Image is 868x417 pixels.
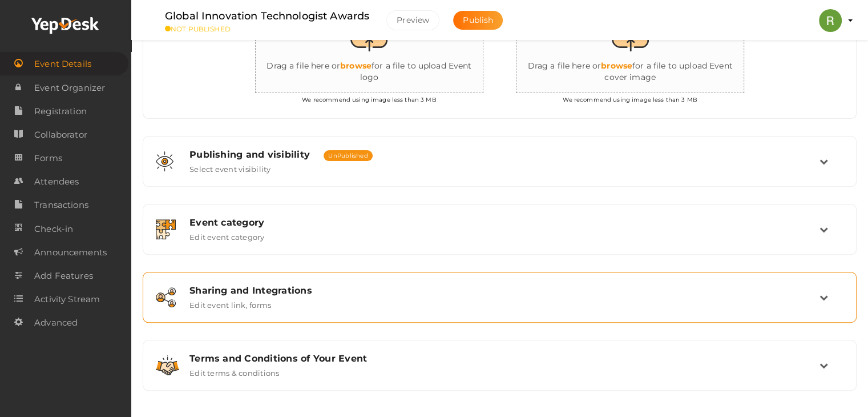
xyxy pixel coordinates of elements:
span: UnPublished [324,150,373,161]
span: Activity Stream [34,288,100,311]
label: Global Innovation Technologist Awards [165,8,369,25]
button: Publish [453,11,503,30]
label: Edit event category [189,228,265,242]
small: NOT PUBLISHED [165,25,369,33]
div: Event category [189,217,819,228]
div: Sharing and Integrations [189,285,819,296]
p: We recommend using image less than 3 MB [508,93,752,104]
span: Collaborator [34,123,87,146]
span: Forms [34,147,62,170]
div: Terms and Conditions of Your Event [189,353,819,364]
span: Advanced [34,311,78,334]
span: Check-in [34,218,73,240]
span: Transactions [34,194,88,216]
a: Sharing and Integrations Edit event link, forms [149,301,850,312]
img: handshake.svg [156,355,179,375]
a: Terms and Conditions of Your Event Edit terms & conditions [149,369,850,380]
img: shared-vision.svg [156,151,173,171]
img: category.svg [156,219,176,239]
p: We recommend using image less than 3 MB [247,93,491,104]
a: Publishing and visibility UnPublished Select event visibility [149,165,850,176]
img: sharing.svg [156,287,176,307]
label: Edit terms & conditions [189,364,280,378]
a: Event category Edit event category [149,233,850,244]
span: Publish [463,15,493,25]
label: Select event visibility [189,160,271,174]
span: Registration [34,100,87,123]
span: Add Features [34,264,93,287]
button: Preview [386,10,439,30]
label: Edit event link, forms [189,296,271,310]
span: Event Details [34,53,91,75]
span: Announcements [34,241,107,264]
span: Publishing and visibility [189,149,310,160]
span: Attendees [34,170,79,193]
img: ACg8ocIf4cxZRKP374CzgYvF9xnH-Znv6HAXn2TKJ7B2HI5r2rwDzQ=s100 [819,9,842,32]
span: Event Organizer [34,77,105,99]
